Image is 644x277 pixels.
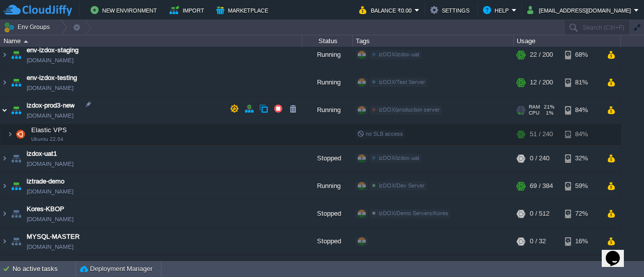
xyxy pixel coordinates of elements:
img: AMDAwAAAACH5BAEAAAAALAAAAAABAAEAAAICRAEAOw== [1,200,9,227]
div: 69 / 384 [530,172,553,200]
span: [DOMAIN_NAME] [27,187,73,197]
span: izDOX/Dev Server [379,182,425,189]
button: Import [170,4,207,16]
span: RAM [529,104,540,110]
span: 1% [543,110,553,116]
div: 84% [565,97,598,124]
img: AMDAwAAAACH5BAEAAAAALAAAAAABAAEAAAICRAEAOw== [24,40,28,43]
img: AMDAwAAAACH5BAEAAAAALAAAAAABAAEAAAICRAEAOw== [1,172,9,200]
div: 16% [565,228,598,255]
span: [DOMAIN_NAME] [27,242,73,252]
img: CloudJiffy [4,4,72,17]
span: izDOX/Test Server [379,79,425,85]
span: [DOMAIN_NAME] [27,214,73,224]
div: 32% [565,145,598,172]
div: 84% [565,124,598,144]
img: AMDAwAAAACH5BAEAAAAALAAAAAABAAEAAAICRAEAOw== [1,69,9,96]
span: [DOMAIN_NAME] [27,83,73,93]
div: Stopped [302,228,353,255]
img: AMDAwAAAACH5BAEAAAAALAAAAAABAAEAAAICRAEAOw== [9,228,23,255]
a: iztrade-demo [27,176,64,187]
div: 0 / 512 [530,200,549,227]
div: 68% [565,41,598,68]
span: CPU [529,110,539,116]
div: Status [303,35,352,47]
div: Stopped [302,200,353,227]
span: izDOX/izdox-uat [379,155,419,161]
div: 12 / 200 [530,69,553,96]
button: Deployment Manager [80,264,152,274]
img: AMDAwAAAACH5BAEAAAAALAAAAAABAAEAAAICRAEAOw== [9,200,23,227]
div: Running [302,69,353,96]
div: Running [302,97,353,124]
a: izdox-prod3-new [27,101,74,111]
span: [DOMAIN_NAME] [27,111,73,121]
img: AMDAwAAAACH5BAEAAAAALAAAAAABAAEAAAICRAEAOw== [9,145,23,172]
img: AMDAwAAAACH5BAEAAAAALAAAAAABAAEAAAICRAEAOw== [9,69,23,96]
button: Balance ₹0.00 [359,4,415,16]
div: Running [302,172,353,200]
span: izDOX/production server [379,107,440,113]
div: 72% [565,200,598,227]
div: Usage [514,35,620,47]
a: env-izdox-testing [27,73,77,83]
button: [EMAIL_ADDRESS][DOMAIN_NAME] [527,4,634,16]
img: AMDAwAAAACH5BAEAAAAALAAAAAABAAEAAAICRAEAOw== [7,124,13,144]
span: izDOX/Demo Servers/Kores [379,210,448,216]
div: Running [302,41,353,68]
div: 81% [565,69,598,96]
a: env-izdox-staging [27,45,78,55]
a: Kores-KBOP [27,204,64,214]
div: Stopped [302,145,353,172]
span: izDOX/izdox-uat [379,51,419,57]
a: Elastic VPSUbuntu 22.04 [30,126,68,134]
a: MYSQL-REPLICA [27,259,80,269]
span: [DOMAIN_NAME] [27,159,73,169]
img: AMDAwAAAACH5BAEAAAAALAAAAAABAAEAAAICRAEAOw== [9,97,23,124]
a: izdox-uat1 [27,149,57,159]
button: New Environment [91,4,160,16]
div: 59% [565,172,598,200]
img: AMDAwAAAACH5BAEAAAAALAAAAAABAAEAAAICRAEAOw== [1,41,9,68]
img: AMDAwAAAACH5BAEAAAAALAAAAAABAAEAAAICRAEAOw== [14,124,28,144]
img: AMDAwAAAACH5BAEAAAAALAAAAAABAAEAAAICRAEAOw== [1,228,9,255]
button: Marketplace [216,4,271,16]
button: Help [483,4,512,16]
button: Env Groups [4,20,53,34]
div: 0 / 240 [530,145,549,172]
div: 51 / 240 [530,124,553,144]
img: AMDAwAAAACH5BAEAAAAALAAAAAABAAEAAAICRAEAOw== [1,145,9,172]
iframe: chat widget [602,237,634,267]
img: AMDAwAAAACH5BAEAAAAALAAAAAABAAEAAAICRAEAOw== [9,41,23,68]
img: AMDAwAAAACH5BAEAAAAALAAAAAABAAEAAAICRAEAOw== [9,172,23,200]
span: Ubuntu 22.04 [31,136,63,142]
img: AMDAwAAAACH5BAEAAAAALAAAAAABAAEAAAICRAEAOw== [1,97,9,124]
div: No active tasks [13,261,75,277]
span: [DOMAIN_NAME] [27,55,73,65]
div: Name [1,35,302,47]
span: Elastic VPS [30,126,68,134]
span: 21% [544,104,554,110]
div: 22 / 200 [530,41,553,68]
div: 0 / 32 [530,228,546,255]
button: Settings [430,4,472,16]
span: no SLB access [357,131,403,137]
a: MYSQL-MASTER [27,232,79,242]
div: Tags [353,35,513,47]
